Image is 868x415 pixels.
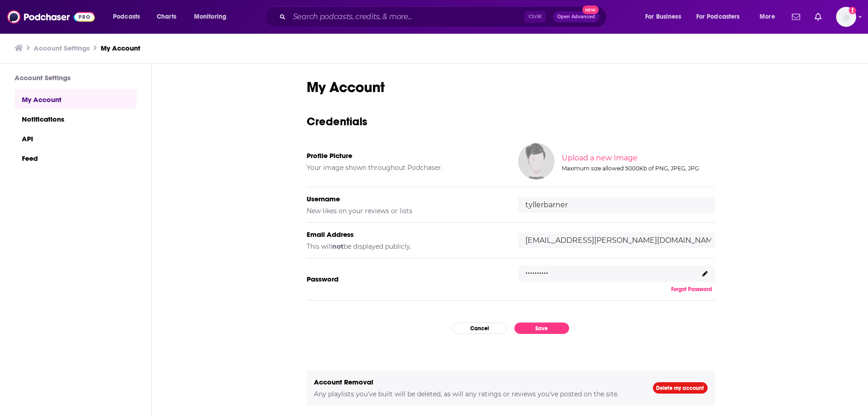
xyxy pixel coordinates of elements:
span: For Business [645,10,681,23]
h3: Credentials [307,114,715,128]
a: API [15,128,137,148]
button: open menu [753,10,786,24]
h3: Account Settings [15,73,137,82]
h5: This will be displayed publicly. [307,242,503,251]
span: Charts [157,10,176,23]
button: open menu [188,10,238,24]
a: Charts [151,10,182,24]
h5: Any playlists you've built will be deleted, as will any ratings or reviews you've posted on the s... [314,390,638,398]
img: User Profile [836,7,856,27]
h5: Profile Picture [307,151,503,160]
h5: Your image shown throughout Podchaser. [307,164,503,172]
input: email [518,232,715,248]
img: Your profile image [518,143,555,179]
span: For Podcasters [696,10,740,23]
h5: New likes on your reviews or lists [307,207,503,215]
svg: Add a profile image [849,7,856,14]
h5: Email Address [307,230,503,239]
span: Ctrl K [524,11,546,23]
button: open menu [690,10,753,24]
span: New [582,5,599,14]
a: Delete my account [653,382,708,394]
h5: Password [307,275,503,283]
a: Notifications [15,109,137,128]
h5: Account Removal [314,378,638,386]
input: Search podcasts, credits, & more... [289,10,524,24]
a: My Account [101,44,140,52]
h5: Username [307,195,503,203]
button: Cancel [452,323,507,334]
span: Monitoring [194,10,226,23]
span: Logged in as tyllerbarner [836,7,856,27]
button: open menu [107,10,152,24]
b: not [332,242,344,251]
button: open menu [639,10,693,24]
span: Podcasts [113,10,140,23]
button: Forgot Password [668,286,715,293]
button: Save [514,323,569,334]
a: Account Settings [34,44,90,52]
h1: My Account [307,78,715,96]
input: username [518,197,715,213]
div: Maximum size allowed 5000Kb of PNG, JPEG, JPG [562,165,713,172]
a: Feed [15,148,137,168]
button: Open AdvancedNew [553,11,599,22]
div: Search podcasts, credits, & more... [273,6,616,27]
p: .......... [525,263,548,277]
a: Show notifications dropdown [788,9,804,25]
button: Show profile menu [836,7,856,27]
a: Show notifications dropdown [811,9,825,25]
img: Podchaser - Follow, Share and Rate Podcasts [7,8,95,26]
span: Open Advanced [557,15,595,19]
span: More [760,10,775,23]
a: My Account [15,89,137,109]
